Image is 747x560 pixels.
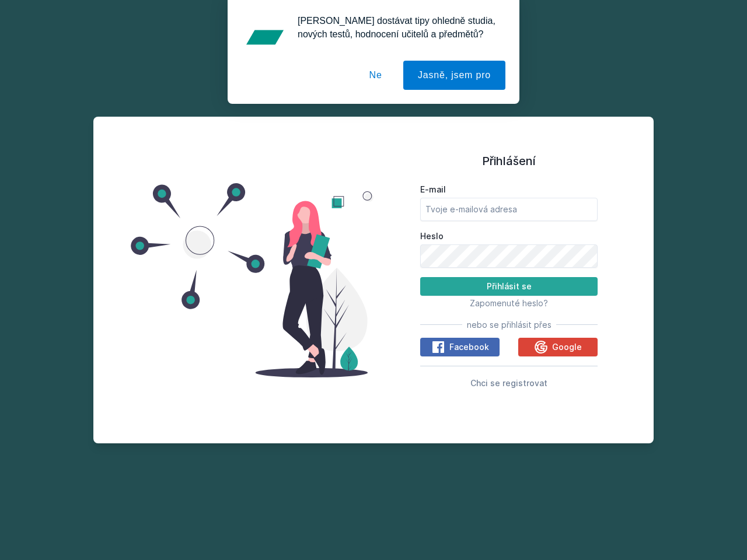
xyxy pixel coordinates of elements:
[470,378,547,388] span: Chci se registrovat
[420,277,598,296] button: Přihlásit se
[552,341,582,353] span: Google
[449,341,489,353] span: Facebook
[420,184,598,195] label: E-mail
[420,198,598,221] input: Tvoje e-mailová adresa
[420,230,598,242] label: Heslo
[242,14,288,61] img: notification icon
[470,298,548,308] span: Zapomenuté heslo?
[403,61,505,90] button: Jasně, jsem pro
[467,319,551,331] span: nebo se přihlásit přes
[420,152,598,170] h1: Přihlášení
[288,14,505,41] div: [PERSON_NAME] dostávat tipy ohledně studia, nových testů, hodnocení učitelů a předmětů?
[518,338,598,356] button: Google
[420,338,500,356] button: Facebook
[355,61,397,90] button: Ne
[470,376,547,390] button: Chci se registrovat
